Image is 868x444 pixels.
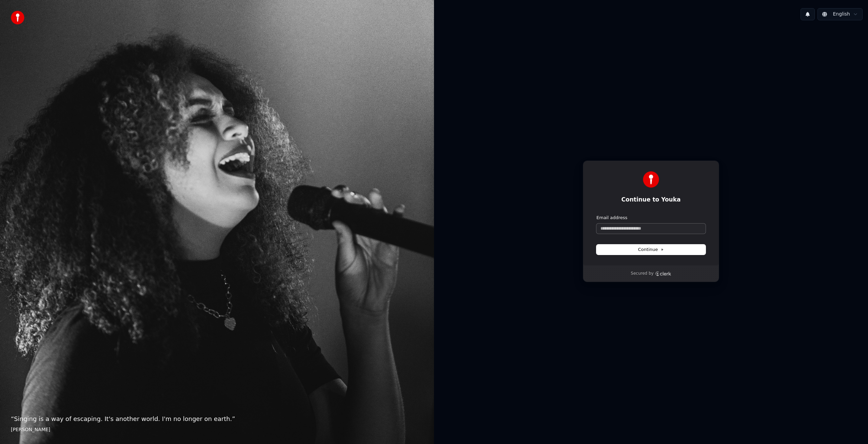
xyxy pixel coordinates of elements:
[643,171,659,188] img: Youka
[596,215,627,221] label: Email address
[11,414,423,424] p: “ Singing is a way of escaping. It's another world. I'm no longer on earth. ”
[11,11,24,24] img: youka
[655,271,671,276] a: Clerk logo
[596,245,706,255] button: Continue
[596,196,706,204] h1: Continue to Youka
[631,271,653,276] p: Secured by
[11,426,423,433] footer: [PERSON_NAME]
[638,247,664,253] span: Continue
